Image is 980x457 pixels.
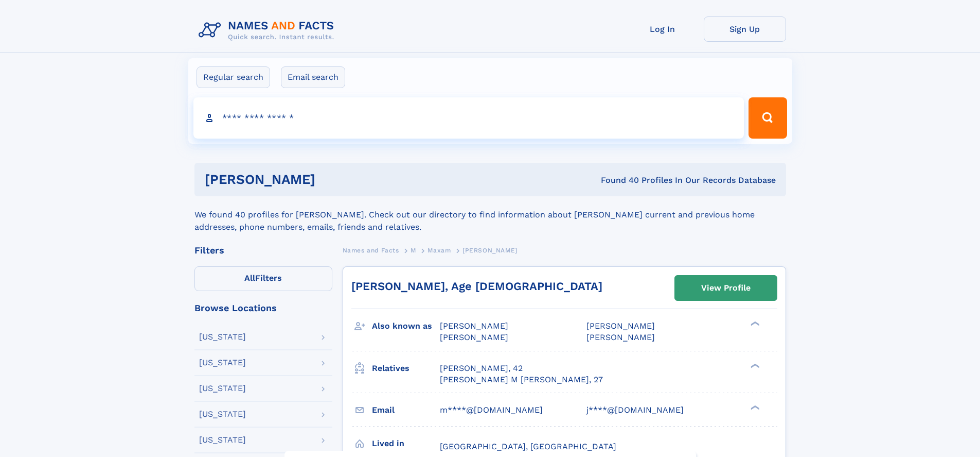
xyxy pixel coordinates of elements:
h3: Also known as [372,317,440,335]
a: Log In [621,16,704,42]
span: M [411,247,416,254]
div: Found 40 Profiles In Our Records Database [458,175,776,186]
a: [PERSON_NAME], 42 [440,363,523,374]
div: We found 40 profiles for [PERSON_NAME]. Check out our directory to find information about [PERSON... [194,196,786,233]
div: [US_STATE] [199,384,246,393]
div: [US_STATE] [199,410,246,418]
span: [PERSON_NAME] [440,321,508,331]
span: [PERSON_NAME] [462,247,518,254]
span: [GEOGRAPHIC_DATA], [GEOGRAPHIC_DATA] [440,442,616,451]
h3: Email [372,401,440,419]
span: Maxam [427,247,451,254]
img: Logo Names and Facts [194,16,343,44]
label: Filters [194,266,332,291]
div: [US_STATE] [199,359,246,367]
span: [PERSON_NAME] [586,321,655,331]
h3: Lived in [372,435,440,452]
input: search input [193,97,744,139]
label: Email search [281,66,345,88]
a: View Profile [675,276,777,300]
label: Regular search [197,66,270,88]
a: Sign Up [704,16,786,42]
div: Browse Locations [194,303,332,313]
span: [PERSON_NAME] [586,332,655,342]
div: Filters [194,246,332,255]
a: [PERSON_NAME], Age [DEMOGRAPHIC_DATA] [351,280,602,293]
div: ❯ [748,320,760,327]
h3: Relatives [372,360,440,377]
a: [PERSON_NAME] M [PERSON_NAME], 27 [440,374,603,385]
a: Maxam [427,244,451,257]
h1: [PERSON_NAME] [205,173,458,186]
a: M [411,244,416,257]
div: ❯ [748,362,760,369]
span: [PERSON_NAME] [440,332,508,342]
div: ❯ [748,404,760,411]
span: All [244,273,255,283]
div: [US_STATE] [199,436,246,444]
a: Names and Facts [343,244,399,257]
button: Search Button [749,97,787,139]
div: [US_STATE] [199,333,246,341]
div: View Profile [701,276,751,300]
